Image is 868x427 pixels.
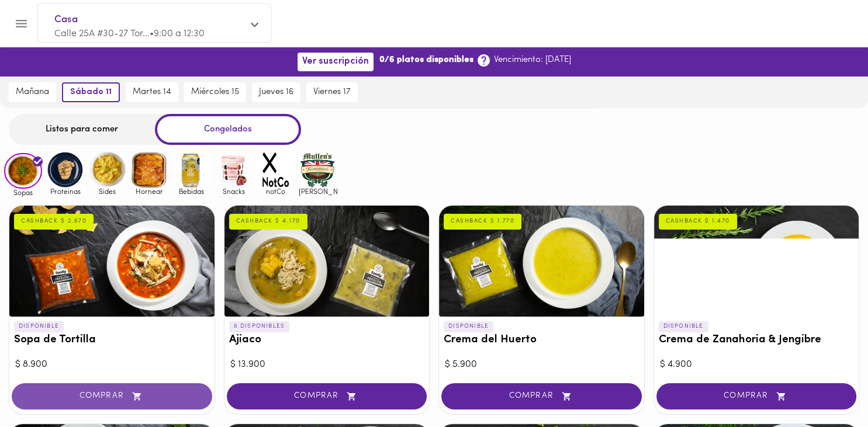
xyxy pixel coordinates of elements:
button: Menu [7,9,36,38]
img: Sopas [4,153,42,189]
div: $ 13.900 [230,358,424,372]
div: CASHBACK $ 1.470 [659,214,737,229]
span: COMPRAR [671,391,842,401]
div: CASHBACK $ 1.770 [444,214,521,229]
span: Hornear [130,188,168,195]
span: sábado 11 [70,87,112,98]
button: miércoles 15 [184,82,246,102]
button: mañana [9,82,56,102]
span: Sides [88,188,126,195]
span: mañana [16,87,49,98]
div: CASHBACK $ 2.670 [14,214,94,229]
p: DISPONIBLE [659,321,708,332]
img: Hornear [130,151,168,189]
img: Snacks [215,151,253,189]
span: Bebidas [172,188,210,195]
p: Vencimiento: [DATE] [494,54,571,66]
div: Congelados [155,114,301,145]
img: mullens [299,151,337,189]
button: COMPRAR [656,383,857,409]
div: Crema de Zanahoria & Jengibre [654,206,859,317]
iframe: Messagebird Livechat Widget [800,359,856,415]
span: Snacks [215,188,253,195]
button: sábado 11 [62,82,120,102]
h3: Sopa de Tortilla [14,334,210,346]
div: Crema del Huerto [439,206,644,317]
img: Bebidas [172,151,210,189]
span: miércoles 15 [191,87,239,98]
span: notCo [257,188,295,195]
button: viernes 17 [306,82,358,102]
div: Listos para comer [9,114,155,145]
span: COMPRAR [241,391,413,401]
span: [PERSON_NAME] [299,188,337,195]
img: notCo [257,151,295,189]
span: Proteinas [46,188,84,195]
div: $ 4.900 [660,358,853,372]
span: Ver suscripción [302,56,369,67]
p: 8 DISPONIBLES [229,321,290,332]
b: 0/6 platos disponibles [379,54,473,66]
button: COMPRAR [227,383,427,409]
span: Sopas [4,189,42,196]
div: $ 5.900 [445,358,638,372]
p: DISPONIBLE [14,321,64,332]
div: Sopa de Tortilla [9,206,215,317]
button: COMPRAR [12,383,212,409]
button: Ver suscripción [298,53,374,71]
h3: Ajiaco [229,334,425,346]
button: jueves 16 [252,82,300,102]
span: martes 14 [133,87,171,98]
img: Proteinas [46,151,84,189]
span: Calle 25A #30-27 Tor... • 9:00 a 12:30 [54,29,205,39]
span: COMPRAR [456,391,627,401]
button: COMPRAR [441,383,642,409]
h3: Crema del Huerto [444,334,639,346]
div: $ 8.900 [15,358,209,372]
div: CASHBACK $ 4.170 [229,214,307,229]
div: Ajiaco [224,206,430,317]
span: COMPRAR [26,391,198,401]
h3: Crema de Zanahoria & Jengibre [659,334,855,346]
button: martes 14 [126,82,178,102]
p: DISPONIBLE [444,321,493,332]
span: Casa [54,12,243,27]
span: jueves 16 [259,87,293,98]
img: Sides [88,151,126,189]
span: viernes 17 [313,87,351,98]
